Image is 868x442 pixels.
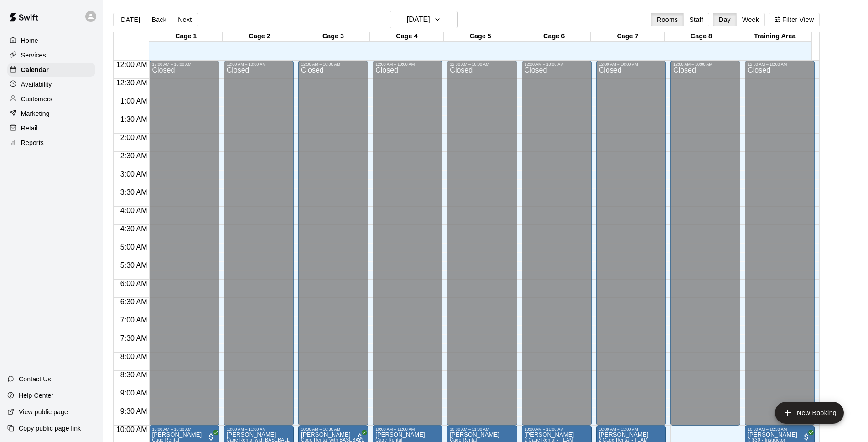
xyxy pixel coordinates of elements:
span: 1:00 AM [118,97,150,105]
div: 12:00 AM – 10:00 AM: Closed [149,61,219,426]
div: Cage 7 [591,32,664,41]
div: 12:00 AM – 10:00 AM [673,62,738,67]
span: 2:30 AM [118,152,150,160]
span: 8:30 AM [118,371,150,379]
div: Closed [227,67,291,429]
div: Closed [450,67,514,429]
div: Cage 6 [517,32,591,41]
div: Training Area [738,32,811,41]
p: Customers [21,94,52,104]
div: 10:00 AM – 11:00 AM [525,427,589,432]
span: 5:00 AM [118,243,150,251]
a: Customers [7,92,95,106]
div: 12:00 AM – 10:00 AM: Closed [522,61,592,426]
button: [DATE] [390,11,458,28]
p: Help Center [19,391,53,400]
span: 4:30 AM [118,225,150,233]
div: Closed [375,67,440,429]
div: 12:00 AM – 10:00 AM [301,62,365,67]
a: Retail [7,121,95,135]
span: 10:00 AM [114,426,150,433]
span: 6:30 AM [118,298,150,306]
div: Cage 8 [665,32,738,41]
div: 12:00 AM – 10:00 AM: Closed [670,61,740,426]
button: Day [713,13,737,26]
div: 10:00 AM – 11:00 AM [227,427,291,432]
p: View public page [19,407,68,416]
p: Copy public page link [19,424,81,433]
div: 12:00 AM – 10:00 AM [375,62,440,67]
span: All customers have paid [355,432,364,442]
a: Calendar [7,63,95,77]
div: Closed [525,67,589,429]
a: Services [7,48,95,62]
div: 10:00 AM – 11:00 AM [375,427,440,432]
span: All customers have paid [802,432,811,442]
a: Marketing [7,107,95,120]
div: Cage 2 [223,32,296,41]
button: Week [736,13,765,26]
div: 10:00 AM – 10:30 AM [748,427,812,432]
div: 12:00 AM – 10:00 AM: Closed [373,61,442,426]
div: Closed [748,67,812,429]
span: 8:00 AM [118,353,150,360]
div: Closed [673,67,738,429]
div: Closed [599,67,663,429]
div: 10:00 AM – 11:30 AM [450,427,514,432]
div: 12:00 AM – 10:00 AM [748,62,812,67]
p: Contact Us [19,374,51,384]
span: 9:00 AM [118,389,150,397]
span: 4:00 AM [118,207,150,214]
div: 12:00 AM – 10:00 AM [152,62,216,67]
span: 3:30 AM [118,188,150,196]
h6: [DATE] [407,13,430,26]
p: Home [21,36,38,45]
div: 12:00 AM – 10:00 AM [599,62,663,67]
p: Marketing [21,109,50,118]
div: 10:00 AM – 10:30 AM [152,427,216,432]
button: Back [146,13,172,26]
div: 12:00 AM – 10:00 AM: Closed [298,61,368,426]
button: Staff [683,13,709,26]
p: Calendar [21,65,49,74]
div: 10:00 AM – 11:00 AM [599,427,663,432]
span: All customers have paid [207,432,216,442]
button: [DATE] [113,13,146,26]
div: 12:00 AM – 10:00 AM [227,62,291,67]
div: 12:00 AM – 10:00 AM: Closed [224,61,294,426]
p: Services [21,51,46,60]
span: 3:00 AM [118,170,150,178]
button: Next [172,13,198,26]
div: Cage 1 [149,32,223,41]
div: Cage 4 [370,32,443,41]
button: Rooms [651,13,684,26]
div: Cage 5 [444,32,517,41]
a: Home [7,34,95,47]
div: 12:00 AM – 10:00 AM [450,62,514,67]
span: 9:30 AM [118,407,150,415]
button: add [775,402,844,424]
button: Filter View [769,13,820,26]
div: Availability [7,78,95,91]
div: Reports [7,136,95,150]
span: 12:30 AM [114,79,150,87]
span: 7:00 AM [118,316,150,324]
div: 12:00 AM – 10:00 AM: Closed [596,61,666,426]
div: 12:00 AM – 10:00 AM: Closed [745,61,815,426]
div: Closed [152,67,216,429]
div: Closed [301,67,365,429]
div: Cage 3 [296,32,370,41]
span: 6:00 AM [118,280,150,287]
span: 7:30 AM [118,334,150,342]
span: 1:30 AM [118,115,150,123]
div: 12:00 AM – 10:00 AM [525,62,589,67]
span: 12:00 AM [114,61,150,68]
div: 10:00 AM – 10:30 AM [301,427,365,432]
div: 12:00 AM – 10:00 AM: Closed [447,61,517,426]
p: Reports [21,138,44,147]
